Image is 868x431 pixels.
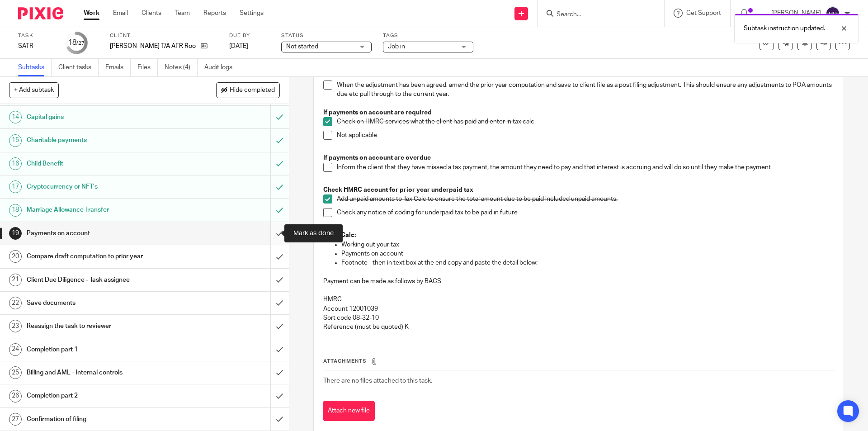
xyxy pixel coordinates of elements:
p: Sort code 08-32-10 [323,313,834,322]
a: Subtasks [18,59,52,76]
a: Clients [142,9,161,18]
span: Job in [388,43,405,50]
a: Client tasks [58,59,99,76]
h1: Billing and AML - Internal controls [27,366,183,379]
p: Payment can be made as follows by BACS [323,277,834,286]
span: Attachments [323,359,367,364]
a: Email [113,9,128,18]
strong: In TaxCalc: [323,232,356,238]
p: [PERSON_NAME] T/A AFR Roofing [110,42,196,51]
a: Reports [203,9,226,18]
div: 14 [9,111,22,123]
p: Subtask instruction updated. [744,24,825,33]
h1: Cryptocurrency or NFT's [27,180,183,194]
h1: Compare draft computation to prior year [27,250,183,263]
p: When the adjustment has been agreed, amend the prior year computation and save to client file as ... [337,81,834,99]
div: 16 [9,157,22,170]
span: There are no files attached to this task. [323,378,432,384]
h1: Completion part 1 [27,343,183,356]
div: 26 [9,390,22,403]
h1: Marriage Allowance Transfer [27,203,183,217]
label: Due by [229,32,270,39]
a: Files [137,59,158,76]
p: Footnote - then in text box at the end copy and paste the detail below: [341,258,834,267]
a: Emails [105,59,131,76]
p: Payments on account [341,249,834,258]
div: 19 [9,227,22,240]
div: 25 [9,366,22,379]
div: SATR [18,42,54,51]
h1: Child Benefit [27,157,183,171]
label: Task [18,32,54,39]
button: + Add subtask [9,82,59,98]
div: 27 [9,413,22,426]
label: Client [110,32,218,39]
a: Notes (4) [165,59,198,76]
h1: Charitable payments [27,133,183,147]
p: Account 12001039 [323,304,834,313]
img: svg%3E [826,6,840,21]
span: Not started [286,43,318,50]
img: Pixie [18,7,63,19]
p: Check on HMRC services what the client has paid and enter in tax calc [337,117,834,126]
small: /27 [76,41,85,46]
div: 24 [9,343,22,356]
h1: Client Due Diligence - Task assignee [27,273,183,287]
strong: If payments on account are overdue [323,155,431,161]
span: Hide completed [230,87,275,94]
a: Work [84,9,99,18]
div: 18 [9,204,22,217]
div: 21 [9,274,22,286]
a: Audit logs [204,59,239,76]
div: 18 [68,38,85,48]
p: Check any notice of coding for underpaid tax to be paid in future [337,208,834,217]
h1: Confirmation of filing [27,412,183,426]
h1: Payments on account [27,227,183,240]
h1: Reassign the task to reviewer [27,319,183,333]
strong: Check HMRC account for prior year underpaid tax [323,187,473,193]
p: Working out your tax [341,240,834,249]
a: Settings [240,9,264,18]
p: Reference (must be quoted) K [323,322,834,332]
div: 23 [9,320,22,332]
p: Add unpaid amounts to Tax Calc to ensure the total amount due to be paid included unpaid amounts. [337,194,834,204]
p: HMRC [323,295,834,304]
button: Hide completed [216,82,280,98]
div: 20 [9,250,22,263]
p: Not applicable [337,131,834,140]
h1: Completion part 2 [27,389,183,403]
h1: Save documents [27,296,183,310]
label: Tags [383,32,473,39]
button: Attach new file [323,401,375,421]
a: Team [175,9,190,18]
span: [DATE] [229,43,248,49]
p: Inform the client that they have missed a tax payment, the amount they need to pay and that inter... [337,163,834,172]
h1: Capital gains [27,110,183,124]
div: 17 [9,180,22,193]
label: Status [281,32,372,39]
strong: If payments on account are required [323,109,432,116]
div: 15 [9,134,22,147]
div: 22 [9,297,22,309]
